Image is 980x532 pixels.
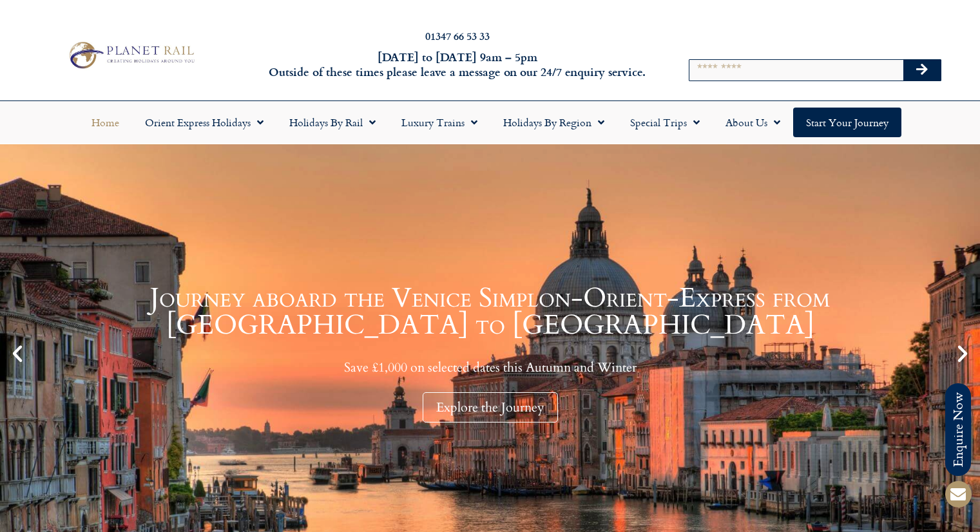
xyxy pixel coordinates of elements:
a: Holidays by Region [490,108,617,137]
a: Luxury Trains [389,108,490,137]
img: Planet Rail Train Holidays Logo [64,39,198,71]
a: Holidays by Rail [276,108,389,137]
p: Save £1,000 on selected dates this Autumn and Winter [32,359,948,375]
a: Home [79,108,132,137]
a: About Us [713,108,793,137]
a: Start your Journey [793,108,901,137]
a: Orient Express Holidays [132,108,276,137]
div: Explore the Journey [423,392,558,423]
button: Search [903,60,941,81]
a: 01347 66 53 33 [425,28,490,43]
a: Special Trips [617,108,713,137]
div: Previous slide [6,343,28,365]
div: Next slide [952,343,974,365]
h6: [DATE] to [DATE] 9am – 5pm Outside of these times please leave a message on our 24/7 enquiry serv... [265,50,650,80]
nav: Menu [6,108,974,137]
h1: Journey aboard the Venice Simplon-Orient-Express from [GEOGRAPHIC_DATA] to [GEOGRAPHIC_DATA] [32,285,948,339]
